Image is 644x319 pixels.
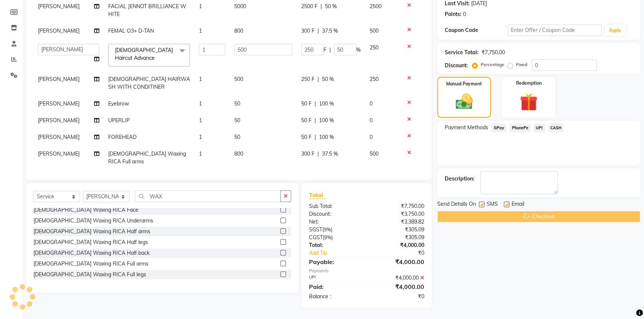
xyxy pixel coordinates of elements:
span: Payment Methods [445,124,488,131]
span: 300 F [301,150,315,158]
span: | [315,133,316,141]
div: 0 [463,10,466,18]
span: FACIAL JENNOT BRILLIANCE WHITE [108,3,186,17]
div: [DEMOGRAPHIC_DATA] Waxing RICA Full legs [33,271,146,279]
span: 9% [324,227,331,232]
span: 300 F [301,27,315,35]
span: 800 [234,150,243,157]
span: 250 [370,76,379,82]
span: 1 [199,117,202,124]
span: 1 [199,134,202,140]
span: 0 [370,134,373,140]
span: Total [309,191,326,199]
img: _gift.svg [514,91,543,113]
span: 50 [234,117,240,124]
span: 50 % [325,3,337,10]
span: 250 F [301,75,315,83]
span: | [318,75,319,83]
div: UPI [303,274,367,282]
div: ₹7,750.00 [482,49,505,56]
div: [DEMOGRAPHIC_DATA] Waxing RICA Half arms [33,228,150,235]
span: [PERSON_NAME] [38,134,80,140]
span: | [318,150,319,158]
span: 1 [199,100,202,107]
span: 500 [234,76,243,82]
div: Net: [303,218,367,226]
div: ( ) [303,234,367,241]
div: ₹3,750.00 [367,210,430,218]
span: % [356,46,361,54]
span: F [323,46,326,54]
div: [DEMOGRAPHIC_DATA] Waxing RICA Full arms [33,260,148,268]
div: ₹7,750.00 [367,202,430,210]
span: 2500 F [301,3,318,10]
div: ( ) [303,226,367,234]
span: [DEMOGRAPHIC_DATA] HAIRWASH WITH CONDITINER [108,76,190,90]
div: Points: [445,10,461,18]
div: ₹4,000.00 [367,241,430,249]
input: Enter Offer / Coupon Code [508,25,602,36]
div: [DEMOGRAPHIC_DATA] Waxing RICA Face [33,206,138,214]
span: CASH [548,124,564,132]
span: FOREHEAD [108,134,136,140]
div: [DEMOGRAPHIC_DATA] Waxing RICA Full back [33,281,148,289]
span: 50 F [301,100,312,108]
div: ₹3,389.82 [367,218,430,226]
div: ₹0 [367,293,430,300]
span: [PERSON_NAME] [38,3,80,10]
span: | [315,100,316,108]
span: 50 [234,134,240,140]
div: ₹0 [377,249,430,257]
span: | [318,27,319,35]
span: 9% [324,234,331,240]
div: ₹4,000.00 [367,257,430,266]
div: Paid: [303,282,367,291]
a: Add Tip [303,249,377,257]
span: Email [512,200,524,209]
span: 5000 [234,3,246,10]
span: 37.5 % [322,27,338,35]
div: Coupon Code [445,26,508,34]
div: [DEMOGRAPHIC_DATA] Waxing RICA Half back [33,249,149,257]
span: 1 [199,76,202,82]
span: [DEMOGRAPHIC_DATA] Haircut Advance [115,47,173,61]
div: ₹305.09 [367,226,430,234]
a: x [155,55,158,61]
span: [PERSON_NAME] [38,117,80,124]
div: [DEMOGRAPHIC_DATA] Waxing RICA Half legs [33,238,148,246]
span: 50 [234,100,240,107]
span: SGST [309,226,322,233]
div: Description: [445,175,474,183]
div: ₹305.09 [367,234,430,241]
div: Balance : [303,293,367,300]
span: 50 F [301,133,312,141]
span: 1 [199,150,202,157]
span: 100 % [319,133,334,141]
label: Fixed [516,61,527,68]
button: Apply [605,25,626,36]
span: 50 F [301,117,312,124]
span: | [329,46,331,54]
span: 100 % [319,100,334,108]
span: Eyebrow [108,100,129,107]
div: Service Total: [445,49,479,56]
div: Payable: [303,257,367,266]
span: [DEMOGRAPHIC_DATA] Waxing RICA Full arms [108,150,186,165]
span: 0 [370,100,373,107]
div: Total: [303,241,367,249]
span: 37.5 % [322,150,338,158]
span: FEMAL O3+ D-TAN [108,27,154,34]
div: Payments [309,268,425,274]
span: 800 [234,27,243,34]
span: PhonePe [509,124,531,132]
span: 0 [370,117,373,124]
span: GPay [491,124,506,132]
div: Discount: [303,210,367,218]
span: | [315,117,316,124]
span: CGST [309,234,323,241]
div: Sub Total: [303,202,367,210]
span: 500 [370,27,379,34]
input: Search or Scan [135,191,281,202]
div: ₹4,000.00 [367,274,430,282]
span: Send Details On [437,200,476,209]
